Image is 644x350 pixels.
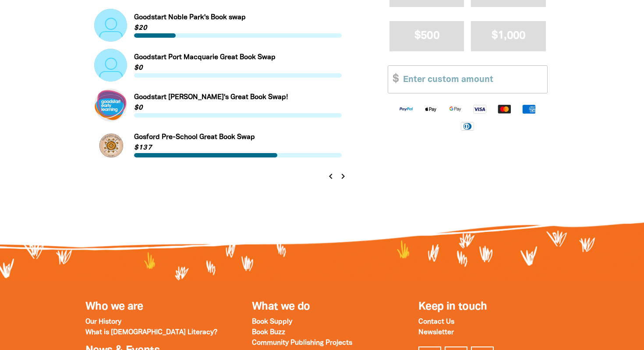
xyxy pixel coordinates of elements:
img: Mastercard logo [492,104,517,114]
span: Keep in touch [418,302,487,312]
button: $1,000 [471,21,546,51]
button: Next page [336,170,349,182]
div: Available payment methods [388,96,548,137]
i: chevron_right [338,171,348,182]
i: chevron_left [326,171,336,182]
span: $1,000 [492,31,526,41]
span: $ [388,66,399,93]
img: Google Pay logo [443,104,467,114]
a: Who we are [85,302,143,312]
button: Previous page [325,170,337,182]
a: Book Buzz [252,329,285,336]
img: Diners Club logo [455,121,480,131]
a: Contact Us [418,319,454,325]
a: Community Publishing Projects [252,340,352,346]
input: Enter custom amount [397,66,547,93]
a: Book Supply [252,319,292,325]
a: Newsletter [418,329,454,336]
a: What we do [252,302,310,312]
a: Our History [85,319,121,325]
img: Paypal logo [394,104,418,114]
span: $500 [414,31,439,41]
a: What is [DEMOGRAPHIC_DATA] Literacy? [85,329,217,336]
button: $500 [389,21,464,51]
img: American Express logo [517,104,541,114]
img: Visa logo [467,104,492,114]
img: Apple Pay logo [418,104,443,114]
